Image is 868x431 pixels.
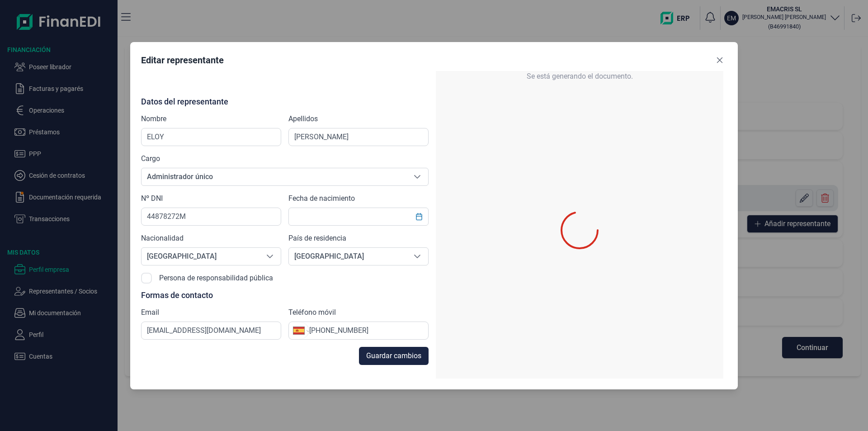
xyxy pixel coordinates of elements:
div: Editar representante [141,54,224,66]
div: Seleccione una opción [406,248,428,265]
label: Apellidos [288,114,318,124]
label: Nombre [141,114,166,124]
label: Email [141,307,159,318]
span: Guardar cambios [366,350,421,361]
label: Cargo [141,153,160,164]
div: Seleccione una opción [259,248,281,265]
label: Fecha de nacimiento [288,193,355,204]
p: Formas de contacto [141,291,429,300]
span: Administrador único [142,168,406,185]
span: [GEOGRAPHIC_DATA] [289,248,406,265]
label: Nº DNI [141,193,163,204]
span: [GEOGRAPHIC_DATA] [142,248,259,265]
button: Choose Date [410,208,428,225]
button: Guardar cambios [359,347,429,365]
button: Close [712,53,727,67]
label: Nacionalidad [141,233,184,244]
p: Datos del representante [141,97,429,106]
div: Seleccione una opción [406,168,428,185]
label: Teléfono móvil [288,307,336,318]
label: País de residencia [288,233,346,244]
label: Persona de responsabilidad pública [159,273,273,284]
span: Se está generando el documento. [527,71,633,82]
